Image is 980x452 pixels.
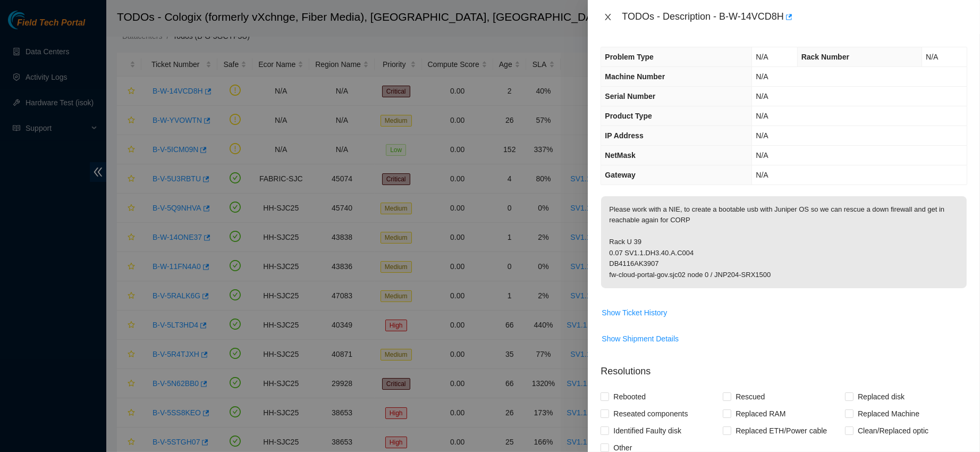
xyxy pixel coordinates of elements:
[731,388,769,405] span: Rescued
[609,388,650,405] span: Rebooted
[602,333,679,345] span: Show Shipment Details
[926,53,938,61] span: N/A
[601,330,679,347] button: Show Shipment Details
[601,12,615,22] button: Close
[756,72,768,81] span: N/A
[756,151,768,160] span: N/A
[756,171,768,179] span: N/A
[854,422,933,439] span: Clean/Replaced optic
[731,422,831,439] span: Replaced ETH/Power cable
[605,131,643,140] span: IP Address
[756,131,768,140] span: N/A
[602,307,667,319] span: Show Ticket History
[756,53,768,61] span: N/A
[756,92,768,101] span: N/A
[622,9,967,26] div: TODOs - Description - B-W-14VCD8H
[605,151,636,160] span: NetMask
[801,53,849,61] span: Rack Number
[731,405,790,422] span: Replaced RAM
[605,112,652,120] span: Product Type
[756,112,768,120] span: N/A
[601,196,967,288] p: Please work with a NIE, to create a bootable usb with Juniper OS so we can rescue a down firewall...
[605,53,654,61] span: Problem Type
[604,13,612,21] span: close
[605,72,665,81] span: Machine Number
[854,405,924,422] span: Replaced Machine
[601,304,668,321] button: Show Ticket History
[605,171,636,179] span: Gateway
[609,422,686,439] span: Identified Faulty disk
[601,356,967,379] p: Resolutions
[854,388,909,405] span: Replaced disk
[605,92,655,101] span: Serial Number
[609,405,692,422] span: Reseated components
